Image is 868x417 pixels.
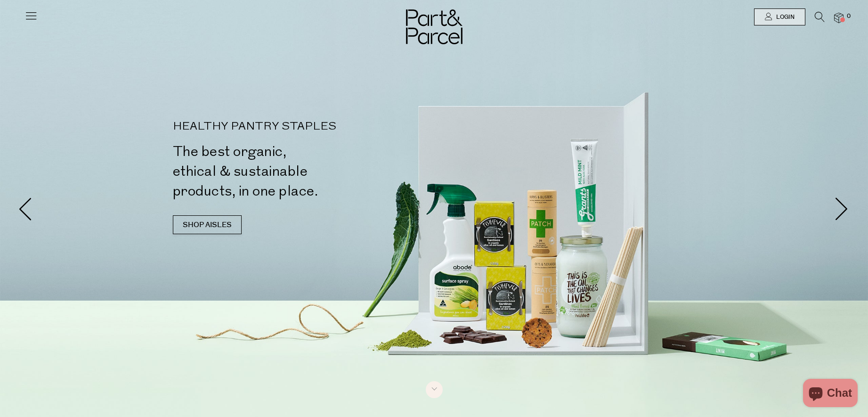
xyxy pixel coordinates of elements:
img: Part&Parcel [406,9,462,44]
span: 0 [844,12,853,21]
h2: The best organic, ethical & sustainable products, in one place. [173,142,438,201]
p: HEALTHY PANTRY STAPLES [173,121,438,132]
span: Login [774,13,795,21]
a: Login [754,8,805,25]
a: SHOP AISLES [173,215,242,234]
a: 0 [834,13,844,23]
inbox-online-store-chat: Shopify online store chat [800,379,860,409]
